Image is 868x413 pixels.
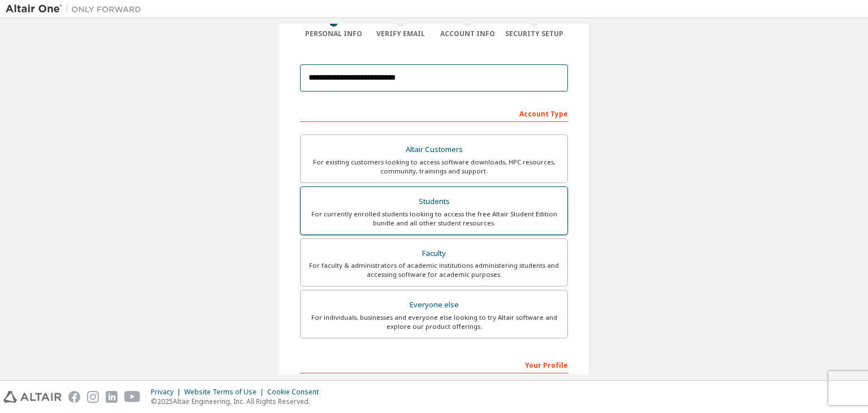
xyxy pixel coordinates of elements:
img: linkedin.svg [106,391,118,403]
div: Faculty [307,246,561,262]
img: altair_logo.svg [3,391,62,403]
div: Security Setup [501,29,568,38]
div: Privacy [151,388,184,397]
div: Everyone else [307,297,561,313]
div: Your Profile [300,355,568,373]
img: facebook.svg [68,391,80,403]
div: Account Type [300,104,568,122]
div: Cookie Consent [267,388,325,397]
p: © 2025 Altair Engineering, Inc. All Rights Reserved. [151,397,325,406]
div: Students [307,194,561,210]
div: For existing customers looking to access software downloads, HPC resources, community, trainings ... [307,158,561,176]
div: Website Terms of Use [184,388,267,397]
div: Account Info [434,29,501,38]
div: For currently enrolled students looking to access the free Altair Student Edition bundle and all ... [307,210,561,228]
div: For individuals, businesses and everyone else looking to try Altair software and explore our prod... [307,313,561,331]
img: youtube.svg [124,391,141,403]
div: Verify Email [367,29,435,38]
img: Altair One [6,3,147,15]
div: Personal Info [300,29,367,38]
div: For faculty & administrators of academic institutions administering students and accessing softwa... [307,261,561,279]
img: instagram.svg [87,391,99,403]
div: Altair Customers [307,142,561,158]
